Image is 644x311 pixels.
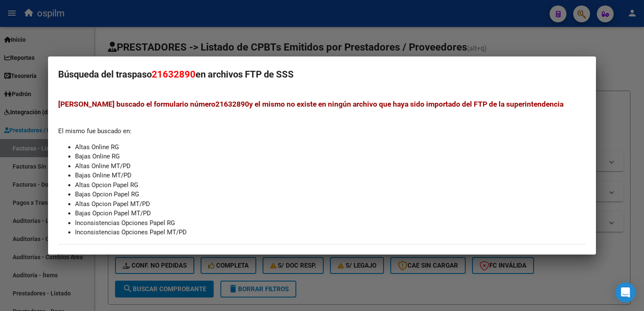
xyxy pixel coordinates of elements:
div: El mismo fue buscado en: [58,99,586,237]
li: Bajas Online MT/PD [75,171,586,180]
strong: 21632890 [215,100,249,108]
h2: Búsqueda del traspaso en archivos FTP de SSS [58,67,586,83]
li: Altas Opcion Papel MT/PD [75,199,586,209]
li: Inconsistencias Opciones Papel MT/PD [75,228,586,237]
li: Bajas Opcion Papel RG [75,190,586,199]
li: Bajas Opcion Papel MT/PD [75,209,586,218]
span: [PERSON_NAME] buscado el formulario número y el mismo no existe en ningún archivo que haya sido i... [58,100,563,108]
span: 21632890 [152,69,196,80]
li: Altas Online RG [75,142,586,152]
div: Open Intercom Messenger [615,282,636,303]
li: Inconsistencias Opciones Papel RG [75,218,586,228]
li: Bajas Online RG [75,152,586,161]
li: Altas Online MT/PD [75,161,586,171]
li: Altas Opcion Papel RG [75,180,586,190]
